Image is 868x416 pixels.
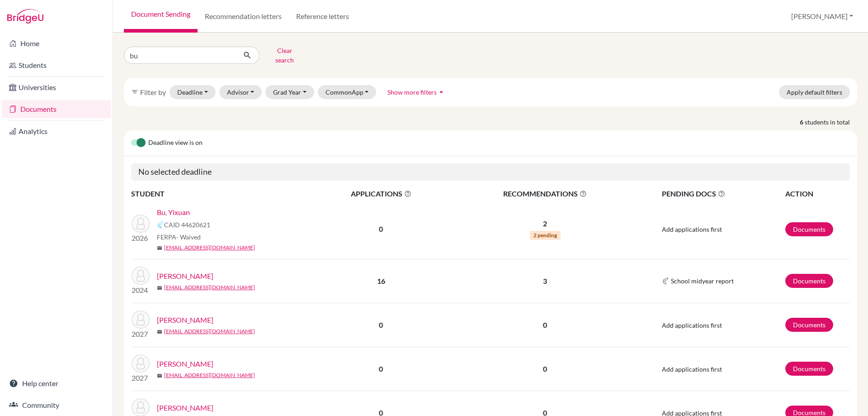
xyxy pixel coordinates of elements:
[132,354,150,373] img: Burnett, Adam
[132,215,150,233] img: Bu, Yixuan
[148,138,203,148] span: Deadline view is on
[312,188,450,199] span: APPLICATIONS
[265,85,314,99] button: Grad Year
[157,245,162,251] span: mail
[451,188,640,199] span: RECOMMENDATIONS
[2,100,111,118] a: Documents
[662,365,722,373] span: Add applications first
[2,34,111,53] a: Home
[140,88,166,96] span: Filter by
[787,8,857,25] button: [PERSON_NAME]
[164,244,255,252] a: [EMAIL_ADDRESS][DOMAIN_NAME]
[157,207,190,218] a: Bu, Yixuan
[164,283,255,292] a: [EMAIL_ADDRESS][DOMAIN_NAME]
[131,188,312,200] th: STUDENT
[157,315,213,325] a: [PERSON_NAME]
[662,188,784,199] span: PENDING DOCS
[7,9,43,24] img: Bridge-U
[779,85,850,99] button: Apply default filters
[259,43,310,67] button: Clear search
[2,396,111,414] a: Community
[379,320,383,329] b: 0
[451,276,640,287] p: 3
[219,85,262,99] button: Advisor
[2,122,111,140] a: Analytics
[176,233,201,241] span: - Waived
[387,88,437,96] span: Show more filters
[318,85,377,99] button: CommonApp
[164,327,255,335] a: [EMAIL_ADDRESS][DOMAIN_NAME]
[805,117,857,127] span: students in total
[157,271,213,282] a: [PERSON_NAME]
[451,218,640,229] p: 2
[2,374,111,392] a: Help center
[785,222,833,236] a: Documents
[785,188,850,200] th: ACTION
[131,163,850,181] h5: No selected deadline
[451,363,640,374] p: 0
[157,359,213,369] a: [PERSON_NAME]
[124,47,236,64] input: Find student by name...
[132,267,150,285] img: Bunni, Lea
[157,232,201,242] span: FERPA
[157,402,213,413] a: [PERSON_NAME]
[132,311,150,329] img: Bunni, Samy
[132,233,150,244] p: 2026
[530,231,561,240] span: 2 pending
[132,285,150,296] p: 2024
[2,56,111,74] a: Students
[170,85,216,99] button: Deadline
[157,373,162,378] span: mail
[662,277,669,285] img: Common App logo
[785,274,833,288] a: Documents
[377,277,385,285] b: 16
[132,373,150,383] p: 2027
[380,85,453,99] button: Show more filtersarrow_drop_up
[157,329,162,335] span: mail
[2,78,111,96] a: Universities
[132,329,150,339] p: 2027
[800,117,805,127] strong: 6
[164,220,210,230] span: CAID 44620621
[662,225,722,233] span: Add applications first
[379,225,383,233] b: 0
[785,318,833,332] a: Documents
[451,320,640,330] p: 0
[662,321,722,329] span: Add applications first
[785,362,833,376] a: Documents
[131,88,138,96] i: filter_list
[157,285,162,291] span: mail
[379,364,383,373] b: 0
[164,371,255,379] a: [EMAIL_ADDRESS][DOMAIN_NAME]
[671,276,734,286] span: School midyear report
[437,87,446,96] i: arrow_drop_up
[157,221,164,229] img: Common App logo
